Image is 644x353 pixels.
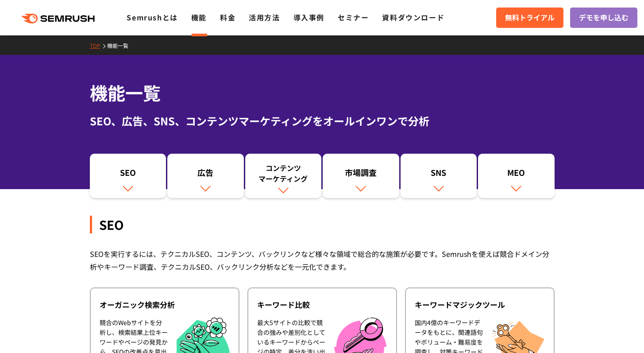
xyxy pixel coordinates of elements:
[338,12,369,23] a: セミナー
[496,8,563,28] a: 無料トライアル
[127,12,177,23] a: Semrushとは
[94,167,162,182] div: SEO
[249,12,280,23] a: 活用方法
[250,163,317,184] div: コンテンツ マーケティング
[257,299,387,310] div: キーワード比較
[482,167,550,182] div: MEO
[191,12,207,23] a: 機能
[245,154,322,198] a: コンテンツマーケティング
[90,113,555,129] div: SEO、広告、SNS、コンテンツマーケティングをオールインワンで分析
[172,167,239,182] div: 広告
[90,80,555,106] h1: 機能一覧
[401,154,477,198] a: SNS
[579,12,629,23] span: デモを申し込む
[478,154,555,198] a: MEO
[327,167,395,182] div: 市場調査
[100,299,230,310] div: オーガニック検索分析
[505,12,555,23] span: 無料トライアル
[90,154,166,198] a: SEO
[382,12,444,23] a: 資料ダウンロード
[293,12,324,23] a: 導入事例
[90,248,555,273] div: SEOを実行するには、テクニカルSEO、コンテンツ、バックリンクなど様々な領域で総合的な施策が必要です。Semrushを使えば競合ドメイン分析やキーワード調査、テクニカルSEO、バックリンク分析...
[323,154,399,198] a: 市場調査
[415,299,545,310] div: キーワードマジックツール
[90,42,107,49] a: TOP
[570,8,637,28] a: デモを申し込む
[405,167,473,182] div: SNS
[167,154,244,198] a: 広告
[107,42,135,49] a: 機能一覧
[90,216,555,233] div: SEO
[220,12,235,23] a: 料金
